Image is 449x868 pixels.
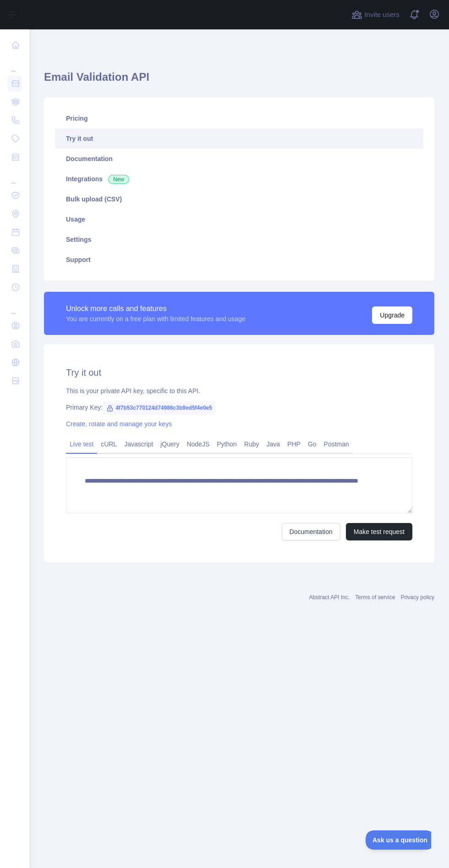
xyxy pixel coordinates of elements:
div: ... [7,297,22,316]
div: Unlock more calls and features [66,303,246,314]
a: Javascript [120,437,157,451]
span: 4f7b53c770124d74986c3b9ed5f4e0e5 [103,401,216,415]
a: Try it out [55,128,423,149]
a: Usage [55,209,423,229]
button: Make test request [346,523,412,540]
a: jQuery [157,437,183,451]
a: Support [55,250,423,270]
a: Postman [320,437,353,451]
h1: Email Validation API [44,70,434,92]
button: Invite users [350,7,401,22]
a: Ruby [241,437,263,451]
a: Live test [66,437,97,451]
a: Documentation [55,149,423,169]
h2: Try it out [66,366,412,379]
a: Integrations New [55,169,423,189]
span: New [108,175,129,184]
a: Abstract API Inc. [309,594,350,601]
div: ... [7,167,22,185]
span: Invite users [364,10,400,20]
a: NodeJS [183,437,213,451]
a: Python [213,437,241,451]
iframe: Toggle Customer Support [366,830,431,850]
a: Settings [55,229,423,250]
a: cURL [97,437,120,451]
div: ... [7,55,22,73]
div: You are currently on a free plan with limited features and usage [66,314,246,323]
a: Bulk upload (CSV) [55,189,423,209]
a: PHP [284,437,304,451]
div: Primary Key: [66,403,412,412]
a: Go [304,437,320,451]
button: Upgrade [372,306,412,324]
a: Terms of service [355,594,395,601]
a: Create, rotate and manage your keys [66,420,172,428]
a: Pricing [55,108,423,128]
div: This is your private API key, specific to this API. [66,386,412,395]
a: Java [263,437,284,451]
a: Documentation [282,523,340,540]
a: Privacy policy [401,594,434,601]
